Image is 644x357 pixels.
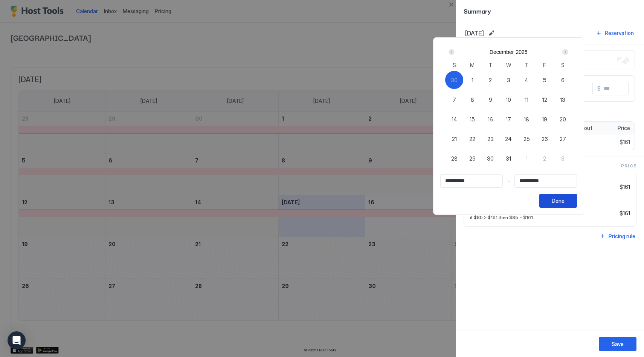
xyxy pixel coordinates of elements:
button: 26 [536,130,554,148]
span: 5 [543,76,546,84]
span: 7 [453,96,456,104]
span: 15 [470,115,475,123]
span: 11 [525,96,528,104]
button: 12 [536,90,554,109]
button: 19 [536,110,554,128]
span: 10 [506,96,511,104]
span: 20 [560,115,566,123]
span: - [507,178,510,184]
button: 29 [463,149,481,167]
span: M [470,61,475,69]
input: Input Field [515,175,577,187]
button: Done [539,194,577,208]
span: 30 [487,155,494,162]
span: 27 [560,135,566,143]
button: 27 [554,130,572,148]
span: T [525,61,528,69]
span: 2 [543,155,546,162]
button: 22 [463,130,481,148]
button: 16 [481,110,499,128]
button: 4 [517,71,536,89]
button: 20 [554,110,572,128]
button: 3 [499,71,517,89]
div: Open Intercom Messenger [8,331,26,349]
button: 1 [463,71,481,89]
span: T [488,61,492,69]
span: 18 [524,115,529,123]
span: 9 [489,96,492,104]
span: 21 [452,135,457,143]
span: 24 [505,135,512,143]
input: Input Field [441,175,502,187]
span: 16 [488,115,493,123]
button: 2025 [516,49,527,55]
span: 30 [451,76,458,84]
span: 13 [560,96,565,104]
button: 23 [481,130,499,148]
button: 2 [536,149,554,167]
button: 1 [517,149,536,167]
button: 6 [554,71,572,89]
button: 13 [554,90,572,109]
span: 14 [452,115,457,123]
span: 28 [451,155,458,162]
span: 17 [506,115,511,123]
button: 10 [499,90,517,109]
span: 1 [526,155,528,162]
button: December [490,49,514,55]
button: 18 [517,110,536,128]
button: 30 [445,71,463,89]
span: 25 [523,135,530,143]
button: Prev [447,47,457,57]
button: 8 [463,90,481,109]
span: 3 [561,155,565,162]
button: Next [560,47,570,57]
button: 28 [445,149,463,167]
button: 5 [536,71,554,89]
span: 31 [506,155,511,162]
span: W [506,61,511,69]
span: 4 [525,76,528,84]
button: 14 [445,110,463,128]
button: 21 [445,130,463,148]
button: 3 [554,149,572,167]
button: 17 [499,110,517,128]
button: 30 [481,149,499,167]
span: 8 [471,96,474,104]
button: 31 [499,149,517,167]
span: 6 [561,76,565,84]
span: 1 [472,76,473,84]
span: F [543,61,546,69]
span: 29 [469,155,476,162]
span: 19 [542,115,547,123]
span: S [561,61,565,69]
button: 24 [499,130,517,148]
span: 12 [542,96,547,104]
span: S [453,61,456,69]
span: 22 [469,135,475,143]
span: 26 [542,135,548,143]
button: 15 [463,110,481,128]
button: 7 [445,90,463,109]
span: 3 [507,76,510,84]
span: 23 [487,135,494,143]
button: 9 [481,90,499,109]
button: 2 [481,71,499,89]
span: 2 [489,76,492,84]
div: Done [552,197,565,205]
button: 25 [517,130,536,148]
button: 11 [517,90,536,109]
